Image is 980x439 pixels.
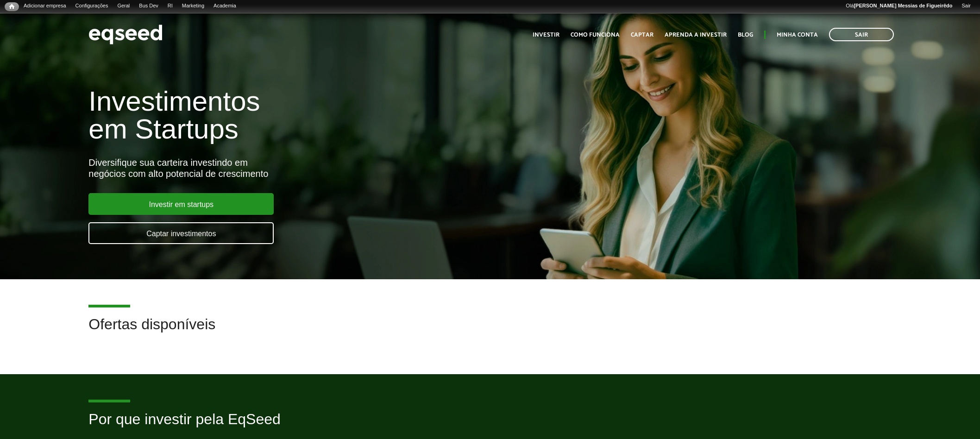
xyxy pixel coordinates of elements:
[88,88,565,143] h1: Investimentos em Startups
[957,2,975,10] a: Sair
[19,2,71,10] a: Adicionar empresa
[134,2,163,10] a: Bus Dev
[5,2,19,11] a: Início
[841,2,957,10] a: Olá[PERSON_NAME] Messias de Figueirêdo
[71,2,113,10] a: Configurações
[113,2,134,10] a: Geral
[88,316,891,346] h2: Ofertas disponíveis
[777,32,818,38] a: Minha conta
[631,32,653,38] a: Captar
[9,3,14,10] span: Início
[88,22,163,47] img: EqSeed
[829,28,894,41] a: Sair
[177,2,209,10] a: Marketing
[738,32,753,38] a: Blog
[665,32,727,38] a: Aprenda a investir
[533,32,559,38] a: Investir
[88,157,565,179] div: Diversifique sua carteira investindo em negócios com alto potencial de crescimento
[571,32,620,38] a: Como funciona
[854,3,952,8] strong: [PERSON_NAME] Messias de Figueirêdo
[163,2,177,10] a: RI
[88,222,274,244] a: Captar investimentos
[88,193,274,215] a: Investir em startups
[209,2,241,10] a: Academia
